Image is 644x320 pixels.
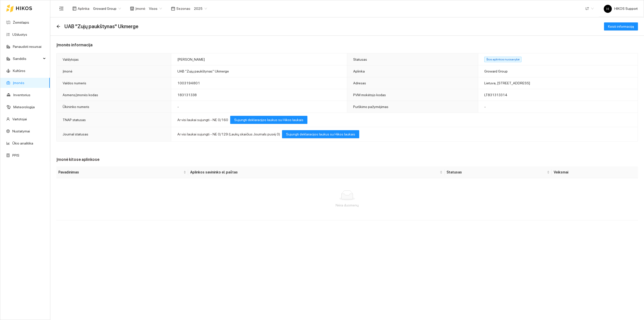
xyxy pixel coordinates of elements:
[177,57,205,61] span: [PERSON_NAME]
[58,169,182,175] span: Pavadinimas
[13,69,25,73] a: Kultūros
[353,57,367,61] span: Statusas
[63,69,72,73] span: Įmonė
[78,6,90,11] span: Aplinka :
[93,5,121,12] span: Groward Group
[12,141,33,145] a: Ūkio analitika
[72,7,76,11] span: layout
[445,166,552,178] th: this column's title is Statusas,this column is sortable
[63,132,88,136] span: Journal statusas
[56,166,188,178] th: this column's title is Pavadinimas,this column is sortable
[176,6,191,11] span: Sezonas :
[13,20,29,24] a: Žemėlapis
[177,93,197,97] span: 183131338
[13,93,30,97] a: Inventorius
[608,24,634,29] span: Keisti informaciją
[63,57,79,61] span: Valdytojas
[56,24,60,28] span: arrow-left
[171,7,175,11] span: calendar
[552,166,638,178] th: Veiksmai
[63,93,98,97] span: Asmens/įmonės kodas
[177,69,229,73] span: UAB "Zujų paukštynas" Ukmerge
[194,5,207,12] span: 2025
[230,116,307,124] button: Sujungti deklaracijos laukus su Hikos laukais
[130,7,134,11] span: shop
[484,105,486,109] span: -
[234,117,303,123] span: Sujungti deklaracijos laukus su Hikos laukais
[484,93,507,97] span: LT831313314
[177,132,280,136] span: Ar visi laukai sujungti - NE 0/129 (Laukų skaičius Journals pusėj 0)
[63,118,86,122] span: TNAP statusas
[188,166,445,178] th: this column's title is Aplinkos savininko el. paštas,this column is sortable
[63,105,89,109] span: Ūkininko numeris
[447,169,546,175] span: Statusas
[607,5,609,13] span: H
[282,130,359,138] button: Sujungti deklaracijos laukus su Hikos laukais
[604,22,638,30] button: Keisti informaciją
[586,5,594,12] span: LT
[60,202,634,208] div: Nėra duomenų
[12,32,27,37] a: Užduotys
[13,81,24,85] a: Įmonės
[13,105,35,109] a: Meteorologija
[13,45,42,49] a: Panaudoti resursai
[56,4,66,14] button: menu-fold
[12,153,19,157] a: PPIS
[353,105,388,109] span: Purškimo pažymėjimas
[484,57,521,62] span: Šios aplinkos nuosavybė
[353,69,365,73] span: Aplinka
[177,118,228,122] span: Ar visi laukai sujungti - NE 0/160
[286,131,355,137] span: Sujungti deklaracijos laukus su Hikos laukais
[59,6,64,11] span: menu-fold
[56,42,638,48] div: Įmonės informacija
[604,7,638,11] span: HIKOS Support
[353,93,386,97] span: PVM mokėtojo kodas
[135,6,146,11] span: Įmonė :
[63,81,86,85] span: Valdos numeris
[12,117,27,121] a: Vartotojai
[56,157,99,162] span: Įmonė kitose aplinkose
[12,129,30,133] a: Nustatymai
[484,69,508,73] span: Groward Group
[177,81,200,85] span: 1003194801
[56,24,60,29] div: Atgal
[149,5,162,12] span: Visos
[64,22,138,30] span: UAB "Zujų paukštynas" Ukmerge
[13,54,42,64] span: Sandėlis
[484,81,530,85] span: Lietuva, [STREET_ADDRESS]
[353,81,366,85] span: Adresas
[177,105,179,109] span: -
[190,169,439,175] span: Aplinkos savininko el. paštas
